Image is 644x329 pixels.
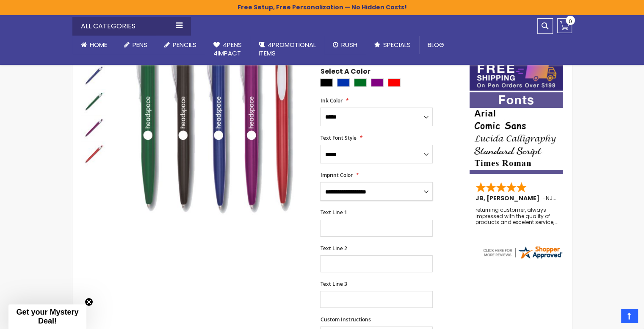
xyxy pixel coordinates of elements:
[475,207,558,225] div: returning customer, always impressed with the quality of products and excelent service, will retu...
[470,92,563,174] img: font-personalization-examples
[81,115,106,141] img: Oak Pen Solid
[320,316,370,323] span: Custom Instructions
[482,245,563,260] img: 4pens.com widget logo
[213,40,242,58] span: 4Pens 4impact
[16,308,78,325] span: Get your Mystery Deal!
[156,36,205,54] a: Pencils
[341,40,357,49] span: Rush
[90,40,107,49] span: Home
[81,62,107,88] div: Oak Pen Solid
[72,36,116,54] a: Home
[250,36,324,63] a: 4PROMOTIONALITEMS
[81,141,106,167] img: Oak Pen Solid
[388,78,401,87] div: Red
[8,304,86,329] div: Get your Mystery Deal!Close teaser
[320,245,347,252] span: Text Line 2
[482,254,563,262] a: 4pens.com certificate URL
[546,194,556,202] span: NJ
[81,63,106,88] img: Oak Pen Solid
[173,40,196,49] span: Pencils
[475,194,542,202] span: JB, [PERSON_NAME]
[371,78,384,87] div: Purple
[337,78,350,87] div: Blue
[81,88,107,114] div: Oak Pen Solid
[320,134,356,141] span: Text Font Style
[320,78,333,87] div: Black
[354,78,367,87] div: Green
[81,114,107,141] div: Oak Pen Solid
[320,67,370,78] span: Select A Color
[81,89,106,114] img: Oak Pen Solid
[72,17,191,36] div: All Categories
[85,298,93,306] button: Close teaser
[366,36,419,54] a: Specials
[81,141,106,167] div: Oak Pen Solid
[320,209,347,216] span: Text Line 1
[259,40,316,58] span: 4PROMOTIONAL ITEMS
[324,36,366,54] a: Rush
[320,280,347,288] span: Text Line 3
[557,18,572,33] a: 0
[320,171,352,179] span: Imprint Color
[116,36,156,54] a: Pens
[133,40,147,49] span: Pens
[621,309,638,323] a: Top
[569,17,572,25] span: 0
[320,97,342,104] span: Ink Color
[428,40,444,49] span: Blog
[419,36,453,54] a: Blog
[205,36,250,63] a: 4Pens4impact
[383,40,411,49] span: Specials
[542,194,616,202] span: - ,
[470,60,563,91] img: Free shipping on orders over $199
[115,21,309,215] img: Oak Pen Solid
